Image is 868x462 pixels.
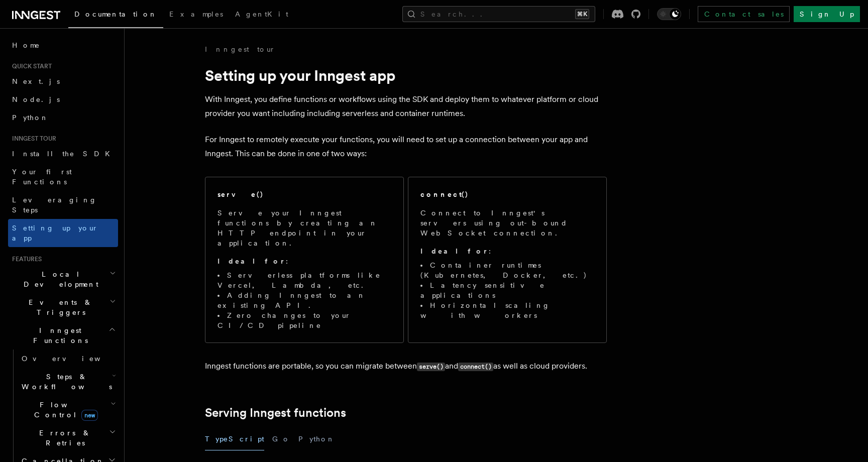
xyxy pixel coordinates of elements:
span: Local Development [8,269,110,289]
a: Leveraging Steps [8,191,118,219]
a: Node.js [8,90,118,108]
span: AgentKit [235,10,288,18]
a: Python [8,108,118,127]
p: Connect to Inngest's servers using out-bound WebSocket connection. [420,208,594,238]
span: Quick start [8,62,52,70]
span: Setting up your app [12,224,98,242]
li: Adding Inngest to an existing API. [218,290,391,310]
button: Flow Controlnew [18,396,118,424]
li: Latency sensitive applications [420,280,594,300]
button: Steps & Workflows [18,368,118,396]
button: TypeScript [205,428,264,450]
span: Leveraging Steps [12,196,97,214]
button: Local Development [8,265,118,293]
a: Overview [18,350,118,368]
button: Inngest Functions [8,321,118,350]
p: Inngest functions are portable, so you can migrate between and as well as cloud providers. [205,359,607,374]
span: Examples [169,10,223,18]
a: Home [8,36,118,54]
a: Setting up your app [8,219,118,247]
button: Events & Triggers [8,293,118,321]
button: Go [272,428,290,450]
span: Your first Functions [12,168,72,186]
span: new [81,410,98,421]
h1: Setting up your Inngest app [205,66,607,84]
button: Python [298,428,335,450]
span: Events & Triggers [8,297,110,317]
button: Search...⌘K [402,6,595,22]
span: Errors & Retries [18,428,109,448]
kbd: ⌘K [575,9,589,19]
span: Next.js [12,77,60,85]
a: Inngest tour [205,44,275,54]
a: Your first Functions [8,163,118,191]
p: Serve your Inngest functions by creating an HTTP endpoint in your application. [218,208,391,248]
span: Documentation [74,10,157,18]
code: connect() [458,363,493,371]
button: Toggle dark mode [657,8,681,20]
p: For Inngest to remotely execute your functions, you will need to set up a connection between your... [205,133,607,161]
li: Zero changes to your CI/CD pipeline [218,310,391,330]
strong: Ideal for [420,247,489,255]
span: Inngest Functions [8,325,108,345]
a: Install the SDK [8,145,118,163]
li: Serverless platforms like Vercel, Lambda, etc. [218,270,391,290]
li: Horizontal scaling with workers [420,300,594,320]
button: Errors & Retries [18,424,118,452]
a: Documentation [68,3,163,28]
a: serve()Serve your Inngest functions by creating an HTTP endpoint in your application.Ideal for:Se... [205,177,404,343]
code: serve() [417,363,445,371]
span: Home [12,40,40,50]
a: Contact sales [698,6,790,22]
a: Serving Inngest functions [205,406,346,420]
strong: Ideal for [218,257,286,265]
li: Container runtimes (Kubernetes, Docker, etc.) [420,260,594,280]
p: : [218,256,391,266]
a: Sign Up [794,6,860,22]
h2: connect() [420,189,469,199]
p: : [420,246,594,256]
a: AgentKit [229,3,294,27]
a: Examples [163,3,229,27]
span: Python [12,113,49,122]
span: Features [8,255,42,263]
h2: serve() [218,189,264,199]
span: Steps & Workflows [18,372,112,392]
span: Inngest tour [8,135,56,143]
a: Next.js [8,72,118,90]
a: connect()Connect to Inngest's servers using out-bound WebSocket connection.Ideal for:Container ru... [408,177,607,343]
span: Overview [22,355,125,363]
p: With Inngest, you define functions or workflows using the SDK and deploy them to whatever platfor... [205,92,607,121]
span: Node.js [12,95,60,103]
span: Flow Control [18,400,111,420]
span: Install the SDK [12,150,116,158]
